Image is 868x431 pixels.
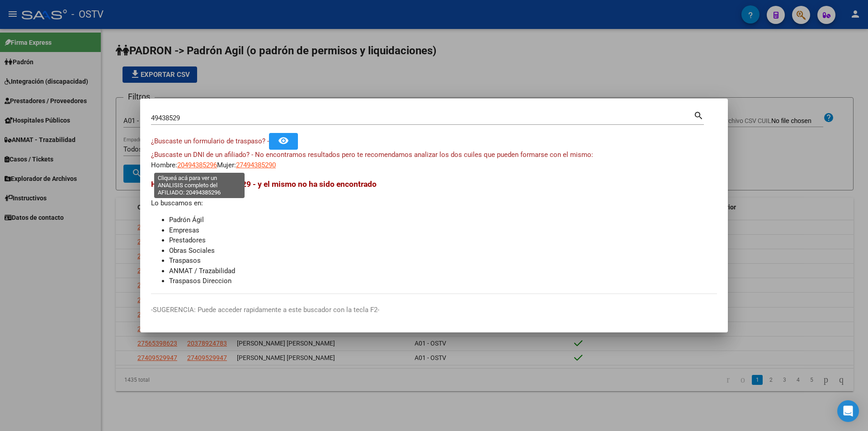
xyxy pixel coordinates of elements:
mat-icon: search [693,109,704,120]
div: Open Intercom Messenger [837,400,859,422]
li: Traspasos [169,256,717,266]
li: ANMAT / Trazabilidad [169,266,717,276]
li: Prestadores [169,235,717,246]
p: -SUGERENCIA: Puede acceder rapidamente a este buscador con la tecla F2- [151,305,717,315]
span: ¿Buscaste un DNI de un afiliado? - No encontramos resultados pero te recomendamos analizar los do... [151,151,593,159]
span: 27494385290 [236,161,276,169]
span: ¿Buscaste un formulario de traspaso? - [151,137,269,145]
mat-icon: remove_red_eye [278,135,289,146]
span: 20494385296 [177,161,217,169]
li: Padrón Ágil [169,215,717,225]
li: Obras Sociales [169,246,717,256]
li: Empresas [169,225,717,236]
div: Hombre: Mujer: [151,150,717,170]
li: Traspasos Direccion [169,276,717,286]
div: Lo buscamos en: [151,178,717,286]
span: Hemos buscado - 49438529 - y el mismo no ha sido encontrado [151,180,377,189]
